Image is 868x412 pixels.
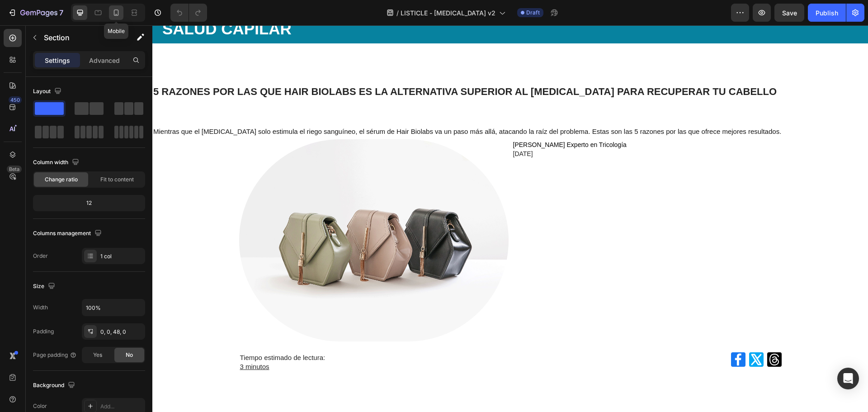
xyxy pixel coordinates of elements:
[401,8,495,18] span: LISTICLE - [MEDICAL_DATA] v2
[35,197,143,209] div: 12
[89,56,120,65] p: Advanced
[4,4,67,22] button: 7
[33,252,48,260] div: Order
[100,252,143,260] div: 1 col
[33,379,77,392] div: Background
[82,299,145,316] input: Auto
[45,175,78,184] span: Change ratio
[816,8,838,18] div: Publish
[33,351,77,359] div: Page padding
[152,25,868,412] iframe: Design area
[170,4,207,22] div: Undo/Redo
[59,7,63,18] p: 7
[88,385,310,397] strong: 1. Bloquea la DHT (el [MEDICAL_DATA] no)
[45,56,70,65] p: Settings
[782,9,797,17] span: Save
[9,96,22,104] div: 450
[361,116,474,123] span: [PERSON_NAME] Experto en Tricología
[33,227,104,240] div: Columns management
[100,328,143,336] div: 0, 0, 48, 0
[33,402,47,410] div: Color
[1,102,629,110] span: Mientras que el [MEDICAL_DATA] solo estimula el riego sanguíneo, el sérum de Hair Biolabs va un p...
[808,4,846,22] button: Publish
[33,156,81,169] div: Column width
[88,328,173,336] span: Tiempo estimado de lectura:
[93,351,102,359] span: Yes
[396,8,399,18] span: /
[774,4,804,22] button: Save
[100,175,134,184] span: Fit to content
[361,125,381,132] span: [DATE]
[33,280,57,293] div: Size
[7,166,22,173] div: Beta
[526,9,540,17] span: Draft
[100,403,143,411] div: Add...
[33,85,63,98] div: Layout
[44,32,118,43] p: Section
[33,327,54,336] div: Padding
[837,368,859,389] div: Open Intercom Messenger
[88,337,117,345] u: 3 minutos
[1,61,624,72] span: 5 RAZONES POR LAS QUE HAIR BIOLABS ES LA ALTERNATIVA SUPERIOR AL [MEDICAL_DATA] PARA RECUPERAR TU...
[33,303,48,312] div: Width
[126,351,133,359] span: No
